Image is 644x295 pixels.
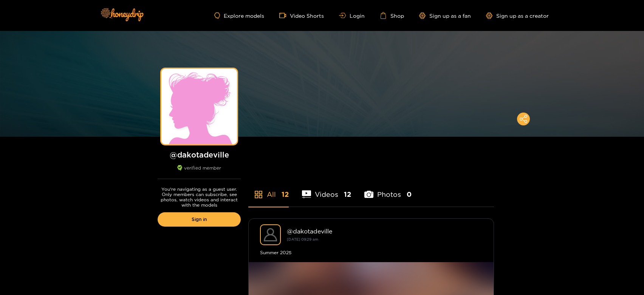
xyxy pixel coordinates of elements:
[339,13,365,19] a: Login
[287,228,482,235] div: @ dakotadeville
[161,69,237,144] img: no-avatar.png
[407,190,412,199] span: 0
[260,224,281,245] img: dakotadeville
[279,12,324,19] a: Video Shorts
[287,237,318,241] small: [DATE] 09:29 am
[248,173,289,207] li: All
[364,173,412,207] li: Photos
[419,12,471,19] a: Sign up as a fan
[214,12,264,19] a: Explore models
[158,150,241,159] h1: @ dakotadeville
[158,187,241,208] p: You're navigating as a guest user. Only members can subscribe, see photos, watch videos and inter...
[158,165,241,179] div: verified member
[254,190,263,199] span: appstore
[380,12,404,19] a: Shop
[486,12,549,19] a: Sign up as a creator
[302,173,351,207] li: Videos
[260,249,482,256] div: Summer 2025
[279,12,290,19] span: video-camera
[282,190,289,199] span: 12
[344,190,351,199] span: 12
[158,212,241,227] a: Sign in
